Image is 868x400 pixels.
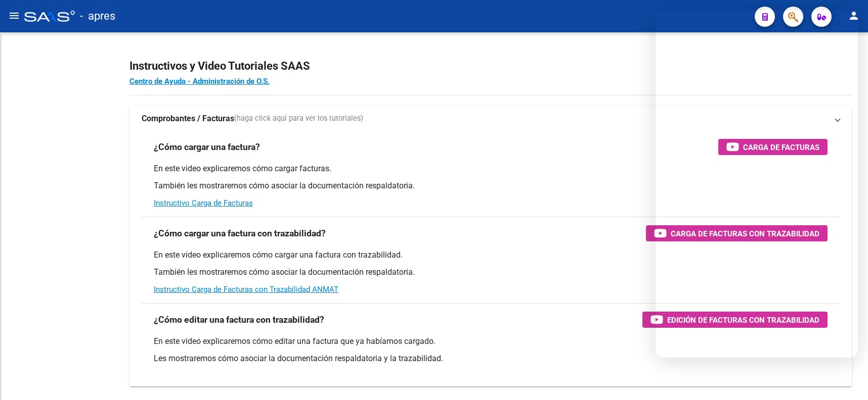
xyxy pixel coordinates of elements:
h3: ¿Cómo cargar una factura con trazabilidad? [154,226,326,240]
a: Centro de Ayuda - Administración de O.S. [129,77,270,86]
h3: ¿Cómo cargar una factura? [154,140,260,154]
p: En este video explicaremos cómo cargar facturas. [154,163,828,174]
p: En este video explicaremos cómo cargar una factura con trazabilidad. [154,249,828,261]
iframe: Intercom live chat [656,10,858,358]
p: En este video explicaremos cómo editar una factura que ya habíamos cargado. [154,336,828,347]
iframe: Intercom live chat [834,366,858,390]
mat-icon: menu [8,10,20,22]
p: También les mostraremos cómo asociar la documentación respaldatoria. [154,267,828,278]
p: También les mostraremos cómo asociar la documentación respaldatoria. [154,180,828,191]
mat-expansion-panel-header: Comprobantes / Facturas(haga click aquí para ver los tutoriales) [129,107,852,131]
p: Les mostraremos cómo asociar la documentación respaldatoria y la trazabilidad. [154,353,828,364]
h3: ¿Cómo editar una factura con trazabilidad? [154,313,324,327]
button: Carga de Facturas con Trazabilidad [646,225,828,241]
div: Comprobantes / Facturas(haga click aquí para ver los tutoriales) [129,131,852,386]
strong: Comprobantes / Facturas [142,113,234,124]
span: (haga click aquí para ver los tutoriales) [234,113,363,124]
h2: Instructivos y Video Tutoriales SAAS [129,57,852,76]
a: Instructivo Carga de Facturas [154,198,253,208]
span: - apres [80,5,115,27]
button: Edición de Facturas con Trazabilidad [642,312,828,328]
a: Instructivo Carga de Facturas con Trazabilidad ANMAT [154,285,338,294]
